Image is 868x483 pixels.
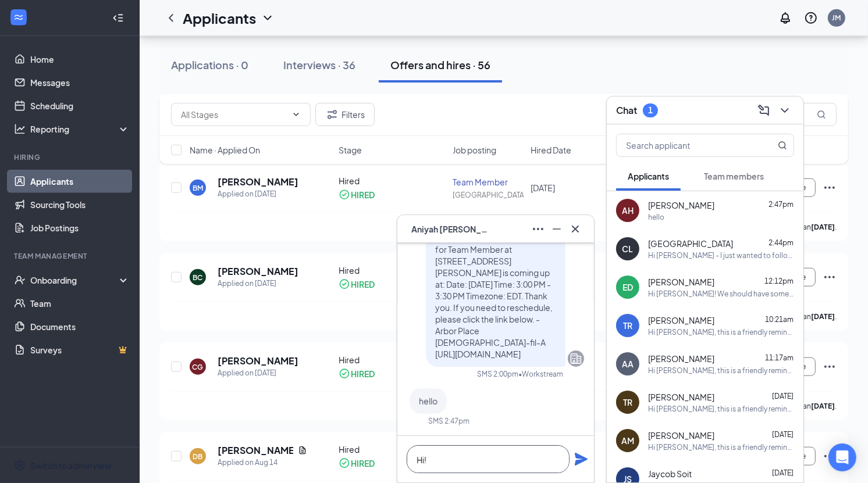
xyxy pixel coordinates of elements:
div: Hired [339,175,445,187]
svg: Filter [325,108,339,121]
div: Hired [339,443,445,455]
svg: Ellipses [823,449,837,463]
span: Aniyah [PERSON_NAME] [411,223,493,235]
svg: Plane [574,452,588,466]
div: Applied on [DATE] [218,278,298,289]
div: BC [193,273,203,282]
div: Hi [PERSON_NAME]! We should have some times open up later [DATE] or [DATE] morning. Keep checking... [648,289,794,299]
svg: WorkstreamLogo [13,12,24,23]
button: Minimize [547,220,566,238]
svg: Document [298,446,307,455]
h5: [PERSON_NAME] [218,176,298,188]
a: Job Postings [30,216,130,239]
div: SMS 2:00pm [477,369,518,379]
div: Switch to admin view [30,460,112,471]
a: Documents [30,315,130,338]
div: hello [648,212,664,222]
svg: ComposeMessage [757,103,771,117]
span: Job posting [453,144,496,156]
span: [PERSON_NAME] [648,314,714,326]
span: 12:12pm [764,277,794,285]
div: Hired [339,264,445,276]
button: Ellipses [529,220,547,238]
span: Stage [339,144,362,156]
div: ED [622,281,633,293]
div: Hi [PERSON_NAME], this is a friendly reminder. Please select an interview time slot for your Team... [648,442,794,452]
svg: Settings [14,460,26,471]
div: BM [193,183,203,193]
span: Hired Date [531,144,571,156]
b: [DATE] [811,312,835,321]
div: Hi [PERSON_NAME], this is a friendly reminder. Please select an interview time slot for your Team... [648,404,794,414]
div: Applications · 0 [171,58,248,72]
div: Offers and hires · 56 [390,58,490,72]
span: Team members [704,171,764,181]
svg: ChevronLeft [164,11,178,25]
div: Team Member [453,176,524,188]
div: CL [622,243,634,255]
div: Onboarding [30,274,120,286]
div: Open Intercom Messenger [828,443,856,471]
div: HIRED [351,457,375,469]
textarea: Hi! [407,445,570,473]
svg: CheckmarkCircle [339,189,350,201]
a: Messages [30,71,130,94]
span: • Workstream [518,369,563,379]
div: Team Management [14,251,127,261]
div: Hi [PERSON_NAME], this is a friendly reminder. Please select an interview time slot for your Team... [648,366,794,375]
svg: CheckmarkCircle [339,368,350,380]
div: CG [193,362,204,372]
svg: ChevronDown [291,110,301,119]
b: [DATE] [811,402,835,410]
a: Team [30,292,130,315]
svg: CheckmarkCircle [339,278,350,290]
svg: Analysis [14,123,26,135]
svg: Cross [568,222,582,236]
h1: Applicants [183,8,256,28]
span: [DATE] [772,468,794,477]
svg: CheckmarkCircle [339,457,350,469]
span: [PERSON_NAME] [648,353,714,364]
span: [PERSON_NAME] [648,276,714,288]
span: Name · Applied On [190,144,260,156]
div: HIRED [351,278,375,290]
div: AH [622,205,634,216]
span: [PERSON_NAME] [648,430,714,441]
svg: Ellipses [531,222,545,236]
svg: QuestionInfo [804,11,818,25]
div: HIRED [351,189,375,201]
button: Filter Filters [315,103,375,126]
div: Applied on Aug 14 [218,457,307,468]
div: SMS 2:47pm [428,416,469,426]
svg: MagnifyingGlass [817,110,826,119]
div: HIRED [351,368,375,380]
span: 11:17am [765,353,794,362]
input: All Stages [181,108,287,121]
svg: Notifications [778,11,792,25]
svg: ChevronDown [261,11,275,25]
div: Hi [PERSON_NAME], this is a friendly reminder. Please select an interview time slot for your Team... [648,327,794,337]
span: 2:44pm [769,238,794,247]
div: [GEOGRAPHIC_DATA] [453,190,524,200]
div: 1 [648,105,653,115]
span: hello [419,396,437,406]
svg: Minimize [550,222,564,236]
h5: [PERSON_NAME] [218,265,298,278]
div: Applied on [DATE] [218,367,298,379]
span: [GEOGRAPHIC_DATA] [648,238,733,249]
div: AM [621,435,634,446]
h5: [PERSON_NAME] [218,355,298,367]
svg: MagnifyingGlass [778,141,787,150]
a: Scheduling [30,94,130,117]
svg: Collapse [112,12,124,24]
a: Home [30,48,130,71]
span: 2:47pm [769,200,794,209]
a: SurveysCrown [30,338,130,362]
svg: UserCheck [14,274,26,286]
span: Jaycob Soit [648,468,692,480]
svg: Ellipses [823,270,837,284]
div: AA [622,358,634,370]
div: Hi [PERSON_NAME] - I just wanted to follow up on your application. Please let me know if you have... [648,251,794,260]
svg: Ellipses [823,360,837,374]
